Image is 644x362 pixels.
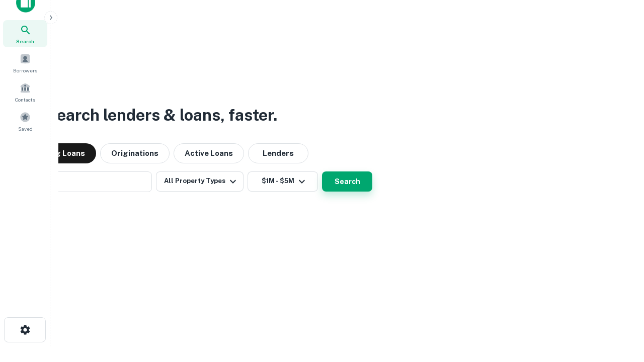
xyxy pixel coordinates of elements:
[3,78,47,106] a: Contacts
[248,171,318,192] button: $1M - $5M
[322,171,372,192] button: Search
[594,282,644,330] iframe: Chat Widget
[16,37,34,45] span: Search
[174,143,244,163] button: Active Loans
[3,49,47,76] a: Borrowers
[3,20,47,47] a: Search
[100,143,170,163] button: Originations
[15,96,35,104] span: Contacts
[248,143,308,163] button: Lenders
[18,125,33,133] span: Saved
[46,103,277,127] h3: Search lenders & loans, faster.
[156,171,244,192] button: All Property Types
[13,66,37,74] span: Borrowers
[3,108,47,135] a: Saved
